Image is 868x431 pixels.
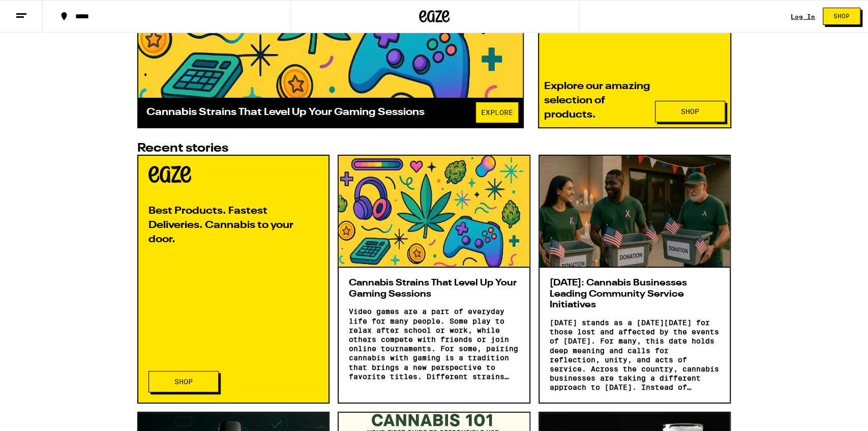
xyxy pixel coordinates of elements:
[544,79,655,122] div: Explore our amazing selection of products.
[148,183,319,371] div: Best Products. Fastest Deliveries. Cannabis to your door.
[791,13,815,20] a: Log In
[475,102,519,123] button: Explore
[815,8,868,25] a: Shop
[655,101,725,122] button: Shop
[550,318,720,392] p: [DATE] stands as a [DATE][DATE] for those lost and affected by the events of [DATE]. For many, th...
[349,278,519,300] h3: Cannabis Strains That Level Up Your Gaming Sessions
[338,155,530,404] a: Cannabis Strains That Level Up Your Gaming SessionsVideo games are a part of everyday life for ma...
[137,142,731,155] h2: Recent stories
[6,7,73,15] span: Hi. Need any help?
[146,105,475,120] div: Cannabis Strains That Level Up Your Gaming Sessions
[538,155,731,404] a: [DATE]: Cannabis Businesses Leading Community Service Initiatives[DATE] stands as a [DATE][DATE] ...
[148,371,219,392] button: Shop
[550,278,720,311] h3: [DATE]: Cannabis Businesses Leading Community Service Initiatives
[681,108,699,115] span: Shop
[833,13,850,19] span: Shop
[481,109,513,116] span: Explore
[538,21,731,128] a: Explore our amazing selection of products.Shop
[137,155,330,404] a: Best Products. Fastest Deliveries. Cannabis to your door.Shop
[823,8,860,25] button: Shop
[349,307,519,381] p: Video games are a part of everyday life for many people. Some play to relax after school or work,...
[174,378,193,385] span: Shop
